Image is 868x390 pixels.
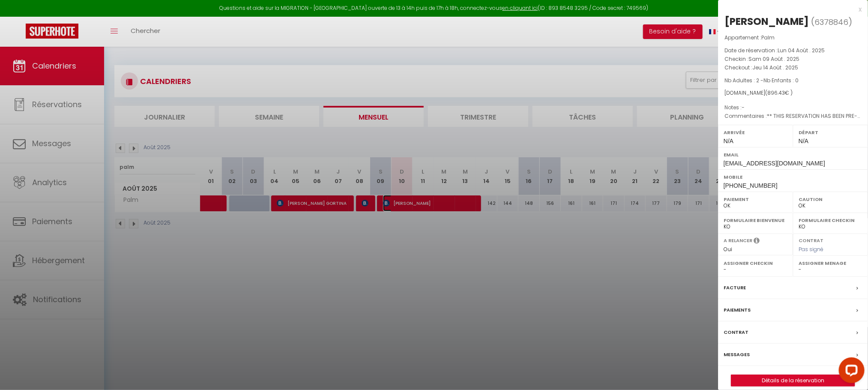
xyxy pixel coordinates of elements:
label: Paiements [724,306,751,315]
span: ( € ) [765,89,793,96]
label: Formulaire Bienvenue [724,216,787,225]
span: [EMAIL_ADDRESS][DOMAIN_NAME] [724,160,825,167]
span: Sam 09 Août . 2025 [748,55,799,63]
p: Commentaires : [724,112,862,120]
span: N/A [724,138,733,144]
span: - [742,104,745,111]
span: [PHONE_NUMBER] [724,182,778,189]
span: 896.43 [767,89,785,96]
span: Jeu 14 Août . 2025 [752,64,798,71]
div: [PERSON_NAME] [724,15,809,28]
span: Palm [761,34,775,41]
label: Arrivée [724,128,787,137]
span: 6378846 [814,17,848,27]
label: Contrat [799,237,823,243]
label: Caution [799,195,862,204]
label: Email [724,150,862,159]
label: Messages [724,350,750,359]
div: x [718,4,862,15]
a: Détails de la réservation [731,375,855,386]
label: Mobile [724,173,862,181]
label: A relancer [724,237,752,244]
label: Départ [799,128,862,137]
p: Appartement : [724,33,862,42]
button: Détails de la réservation [731,375,855,387]
span: Lun 04 Août . 2025 [778,47,825,54]
label: Assigner Checkin [724,259,787,267]
span: ( ) [811,16,852,28]
p: Checkout : [724,63,862,72]
label: Facture [724,283,746,292]
p: Checkin : [724,55,862,63]
label: Paiement [724,195,787,204]
p: Date de réservation : [724,46,862,55]
span: N/A [799,138,808,144]
div: [DOMAIN_NAME] [724,89,862,97]
span: Nb Enfants : 0 [763,77,799,84]
span: Pas signé [799,246,823,253]
label: Contrat [724,328,748,337]
span: Nb Adultes : 2 - [724,77,799,84]
i: Sélectionner OUI si vous souhaiter envoyer les séquences de messages post-checkout [754,237,760,246]
p: Notes : [724,103,862,112]
iframe: LiveChat chat widget [832,354,868,390]
label: Assigner Menage [799,259,862,267]
label: Formulaire Checkin [799,216,862,225]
